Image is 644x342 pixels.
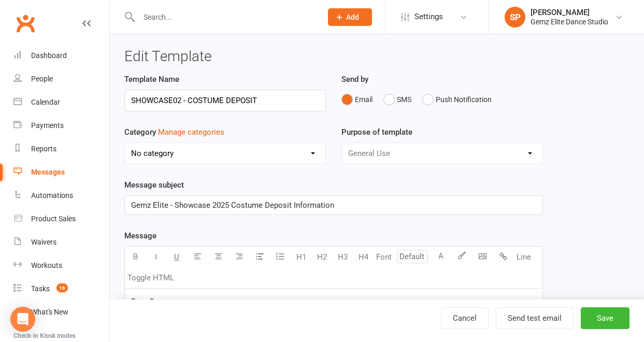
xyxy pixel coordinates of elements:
button: A [431,247,451,267]
div: Workouts [31,261,62,269]
a: People [13,67,109,91]
span: 16 [56,283,68,292]
div: Tasks [31,284,50,293]
div: Reports [31,145,56,153]
label: Message subject [124,179,184,191]
div: Automations [31,191,73,199]
a: Clubworx [12,10,38,36]
div: Calendar [31,98,60,106]
a: Waivers [13,231,109,254]
input: Search... [136,10,314,24]
button: Font [374,247,394,267]
a: Calendar [13,91,109,114]
div: Waivers [31,238,56,246]
div: Payments [31,121,64,130]
button: Push Notification [422,90,492,109]
button: Save [581,307,629,329]
label: Category [124,126,224,138]
button: Email [341,90,373,109]
a: What's New [13,301,109,324]
h3: Edit Template [124,49,629,65]
span: Dear Grown-ups [131,297,186,306]
button: H1 [291,247,311,267]
button: SMS [383,90,411,109]
div: Open Intercom Messenger [10,307,35,332]
div: Gemz Elite Dance Studio [531,17,608,26]
button: H2 [311,247,332,267]
a: Dashboard [13,44,109,67]
button: Add [328,8,372,26]
a: Reports [13,137,109,161]
span: U [174,252,179,262]
a: Payments [13,114,109,137]
input: Default [397,250,428,263]
label: Send by [341,73,368,85]
label: Purpose of template [341,126,412,138]
div: Product Sales [31,215,76,223]
button: Send test email [496,307,574,329]
a: Automations [13,184,109,207]
span: Add [346,13,359,21]
div: SP [505,7,525,27]
label: Template Name [124,73,179,85]
div: What's New [31,308,68,316]
span: Settings [414,5,443,28]
button: Toggle HTML [125,267,177,288]
a: Cancel [441,307,489,329]
button: Category [158,126,224,138]
div: [PERSON_NAME] [531,8,608,17]
a: Product Sales [13,207,109,231]
a: Workouts [13,254,109,277]
button: H4 [353,247,374,267]
button: U [166,247,187,267]
label: Message [124,230,156,242]
button: H3 [332,247,353,267]
a: Messages [13,161,109,184]
div: People [31,75,53,83]
span: Gemz Elite - Showcase 2025 Costume Deposit Information [131,201,334,210]
button: Line [513,247,534,267]
a: Tasks 16 [13,277,109,301]
div: Messages [31,168,65,176]
div: Dashboard [31,51,67,60]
